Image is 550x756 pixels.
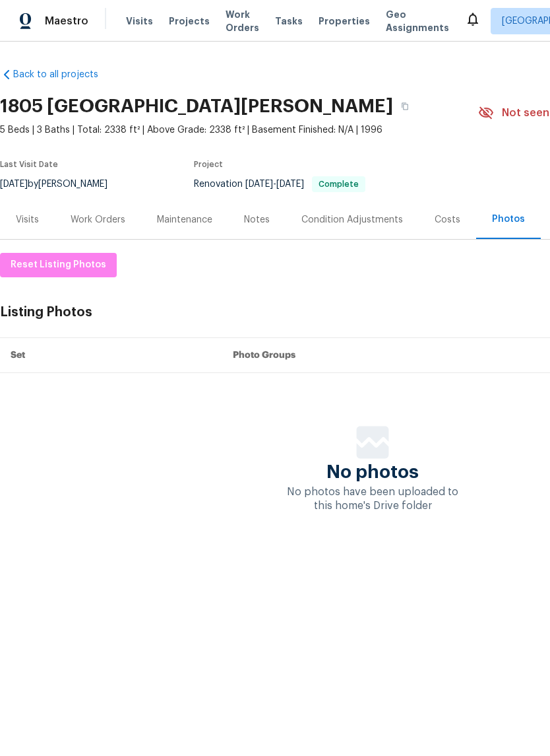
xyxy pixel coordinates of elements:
span: [DATE] [276,180,304,189]
span: - [245,180,304,189]
div: Photos [492,213,525,226]
div: Visits [16,213,39,226]
span: No photos [326,465,419,479]
span: [DATE] [245,180,273,189]
div: Notes [244,213,270,226]
span: Projects [169,15,210,28]
span: Properties [319,15,370,28]
span: Project [194,160,223,168]
div: Maintenance [157,213,212,226]
div: Condition Adjustments [301,213,403,226]
div: Work Orders [71,213,125,226]
span: Maestro [45,15,88,28]
span: Visits [126,15,153,28]
span: Work Orders [226,8,259,34]
span: No photos have been uploaded to this home's Drive folder [287,487,458,511]
span: Reset Listing Photos [11,257,106,273]
div: Costs [435,213,460,226]
span: Geo Assignments [386,8,449,34]
button: Copy Address [393,94,417,118]
span: Renovation [194,180,365,189]
span: Tasks [275,17,303,26]
span: Complete [313,180,364,188]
